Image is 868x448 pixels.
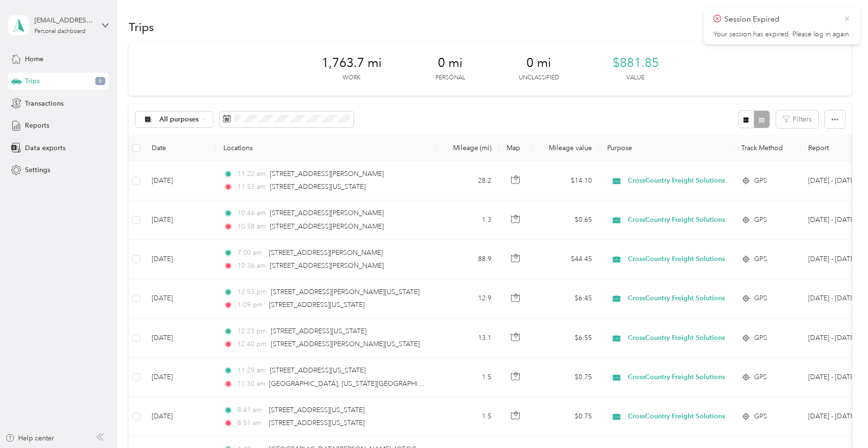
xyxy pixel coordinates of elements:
[628,411,725,422] span: CrossCountry Freight Solutions
[436,279,499,318] td: 12.9
[754,293,767,304] span: GPS
[436,397,499,437] td: 1.5
[269,380,518,388] span: [GEOGRAPHIC_DATA], [US_STATE][GEOGRAPHIC_DATA], [GEOGRAPHIC_DATA]
[533,397,600,437] td: $0.75
[237,405,265,415] span: 8:41 am
[533,161,600,200] td: $14.10
[612,55,659,71] span: $881.85
[713,30,851,39] p: Your session has expired. Please log in again.
[270,366,366,374] span: [STREET_ADDRESS][US_STATE]
[628,175,725,186] span: CrossCountry Freight Solutions
[628,333,725,343] span: CrossCountry Freight Solutions
[237,418,265,428] span: 8:51 am
[144,397,216,437] td: [DATE]
[34,29,86,34] div: Personal dashboard
[269,249,383,257] span: [STREET_ADDRESS][PERSON_NAME]
[343,74,360,82] p: Work
[237,261,266,271] span: 10:36 am
[533,358,600,397] td: $0.75
[519,74,559,82] p: Unclassified
[533,240,600,279] td: $44.45
[271,327,367,335] span: [STREET_ADDRESS][US_STATE]
[237,379,265,389] span: 11:30 am
[144,358,216,397] td: [DATE]
[600,135,734,161] th: Purpose
[626,74,645,82] p: Value
[438,55,463,71] span: 0 mi
[270,262,384,270] span: [STREET_ADDRESS][PERSON_NAME]
[270,183,366,191] span: [STREET_ADDRESS][US_STATE]
[754,333,767,343] span: GPS
[754,175,767,186] span: GPS
[628,254,725,264] span: CrossCountry Freight Solutions
[25,143,66,153] span: Data exports
[25,54,44,64] span: Home
[271,340,420,348] span: [STREET_ADDRESS][PERSON_NAME][US_STATE]
[270,209,384,217] span: [STREET_ADDRESS][PERSON_NAME]
[5,433,54,443] button: Help center
[237,300,265,310] span: 1:09 pm
[25,120,49,131] span: Reports
[754,372,767,382] span: GPS
[237,248,265,258] span: 7:00 am
[734,135,801,161] th: Track Method
[129,22,154,32] h1: Trips
[435,74,465,82] p: Personal
[526,55,551,71] span: 0 mi
[436,161,499,200] td: 28.2
[628,372,725,382] span: CrossCountry Freight Solutions
[436,240,499,279] td: 88.9
[144,200,216,240] td: [DATE]
[144,318,216,358] td: [DATE]
[237,221,266,232] span: 10:58 am
[436,358,499,397] td: 1.5
[271,288,420,296] span: [STREET_ADDRESS][PERSON_NAME][US_STATE]
[776,110,818,128] button: Filters
[144,161,216,200] td: [DATE]
[144,135,216,161] th: Date
[628,293,725,304] span: CrossCountry Freight Solutions
[724,13,836,25] p: Session Expired
[237,182,266,192] span: 11:53 am
[237,326,267,337] span: 12:23 pm
[159,116,199,123] span: All purposes
[269,301,365,309] span: [STREET_ADDRESS][US_STATE]
[144,240,216,279] td: [DATE]
[628,215,725,225] span: CrossCountry Freight Solutions
[270,222,384,230] span: [STREET_ADDRESS][PERSON_NAME]
[814,394,868,448] iframe: Everlance-gr Chat Button Frame
[436,135,499,161] th: Mileage (mi)
[533,200,600,240] td: $0.65
[754,254,767,264] span: GPS
[25,165,50,175] span: Settings
[436,318,499,358] td: 13.1
[322,55,382,71] span: 1,763.7 mi
[34,15,94,25] div: [EMAIL_ADDRESS][DOMAIN_NAME]
[95,77,105,86] span: 6
[237,287,267,297] span: 12:53 pm
[436,200,499,240] td: 1.3
[237,169,266,179] span: 11:22 am
[25,98,64,109] span: Transactions
[237,339,267,350] span: 12:40 pm
[533,135,600,161] th: Mileage value
[237,365,266,376] span: 11:29 am
[533,318,600,358] td: $6.55
[754,411,767,422] span: GPS
[216,135,436,161] th: Locations
[237,208,266,219] span: 10:46 am
[499,135,533,161] th: Map
[269,406,365,414] span: [STREET_ADDRESS][US_STATE]
[25,76,40,86] span: Trips
[533,279,600,318] td: $6.45
[270,170,384,178] span: [STREET_ADDRESS][PERSON_NAME]
[144,279,216,318] td: [DATE]
[754,215,767,225] span: GPS
[269,419,365,427] span: [STREET_ADDRESS][US_STATE]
